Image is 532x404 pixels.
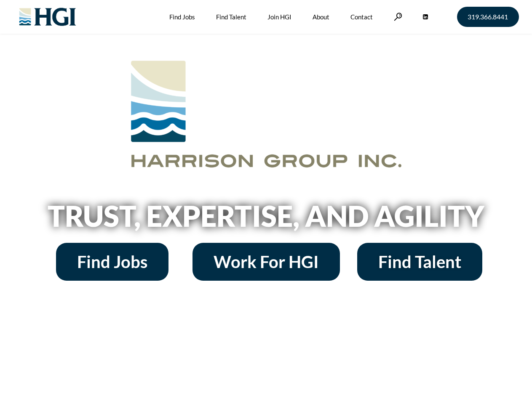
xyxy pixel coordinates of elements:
a: 319.366.8441 [457,7,519,27]
a: Search [394,13,402,21]
h2: Trust, Expertise, and Agility [26,202,506,230]
span: Find Talent [378,253,461,270]
a: Find Jobs [56,243,168,281]
a: Work For HGI [192,243,340,281]
span: 319.366.8441 [468,13,508,20]
span: Find Jobs [77,253,147,270]
a: Find Talent [357,243,482,281]
span: Work For HGI [214,253,319,270]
